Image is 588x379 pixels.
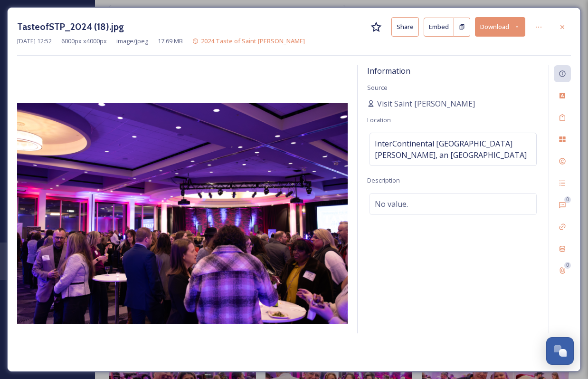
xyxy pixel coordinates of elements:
[546,337,574,365] button: Open Chat
[61,37,107,46] span: 6000 px x 4000 px
[158,37,183,46] span: 17.69 MB
[367,116,391,124] span: Location
[367,66,410,76] span: Information
[17,20,124,34] h3: TasteofSTP_2024 (18).jpg
[375,198,408,210] span: No value.
[201,37,305,45] span: 2024 Taste of Saint [PERSON_NAME]
[367,83,388,92] span: Source
[377,98,475,109] span: Visit Saint [PERSON_NAME]
[424,18,454,37] button: Embed
[564,196,571,203] div: 0
[367,176,400,185] span: Description
[17,103,348,324] img: 5-wl-41832751-1307-4c11-816a-1bf6a8a11dc3.jpg
[475,17,525,37] button: Download
[375,138,531,161] span: InterContinental [GEOGRAPHIC_DATA][PERSON_NAME], an [GEOGRAPHIC_DATA]
[564,262,571,269] div: 0
[116,37,148,46] span: image/jpeg
[17,37,52,46] span: [DATE] 12:52
[391,17,419,37] button: Share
